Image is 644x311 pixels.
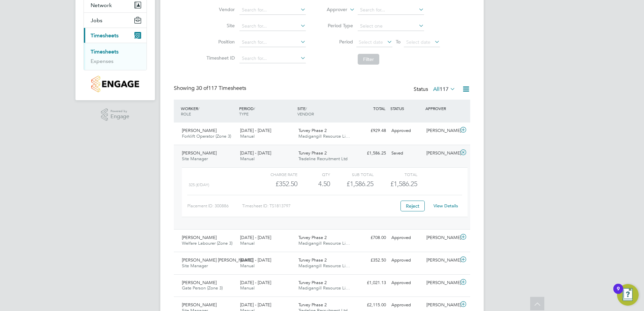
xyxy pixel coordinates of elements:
span: / [198,106,199,111]
label: Approver [317,6,347,13]
span: Select date [406,39,430,45]
img: countryside-properties-logo-retina.png [91,76,139,92]
div: Timesheet ID: TS1813797 [242,201,396,211]
span: TOTAL [373,106,385,111]
div: Approved [389,277,424,288]
div: Sub Total [330,170,374,178]
div: Approved [389,125,424,136]
span: / [254,106,255,111]
label: Timesheet ID [204,55,235,61]
div: Showing [174,85,248,92]
span: Madigangill Resource Li… [298,263,350,269]
a: Timesheets [91,48,119,55]
div: [PERSON_NAME] [424,125,459,136]
div: £1,586.25 [354,148,389,159]
input: Search for... [239,38,306,47]
a: Go to home page [84,76,147,92]
input: Search for... [239,22,306,31]
input: Search for... [239,5,306,15]
span: 117 Timesheets [196,85,246,92]
span: Manual [240,263,255,269]
span: Turvey Phase 2 [298,128,327,133]
div: WORKER [179,102,237,120]
span: [PERSON_NAME] [182,235,217,240]
div: QTY [297,170,330,178]
label: All [433,86,455,93]
span: Network [91,2,112,8]
span: Madigangill Resource Li… [298,285,350,291]
span: 325 (£/day) [189,182,209,187]
span: Turvey Phase 2 [298,150,327,156]
div: Placement ID: 300886 [187,201,242,211]
span: / [305,106,307,111]
div: Total [374,170,417,178]
span: 30 of [196,85,208,92]
label: Period Type [323,23,353,29]
button: Jobs [84,13,147,28]
input: Select one [358,22,424,31]
a: Powered byEngage [101,108,130,121]
div: 4.50 [297,178,330,189]
input: Search for... [358,5,424,15]
div: [PERSON_NAME] [424,255,459,266]
div: Approved [389,300,424,311]
div: Timesheets [84,43,147,70]
div: APPROVER [424,102,459,114]
input: Search for... [239,54,306,63]
a: View Details [433,203,458,209]
span: 117 [440,86,449,93]
div: SITE [296,102,354,120]
span: [DATE] - [DATE] [240,150,271,156]
span: Jobs [91,17,102,24]
div: [PERSON_NAME] [424,148,459,159]
button: Reject [400,201,425,211]
span: Turvey Phase 2 [298,302,327,308]
span: [DATE] - [DATE] [240,128,271,133]
label: Period [323,39,353,45]
span: £1,586.25 [390,180,417,188]
span: Madigangill Resource Li… [298,240,350,246]
span: [DATE] - [DATE] [240,302,271,308]
span: Turvey Phase 2 [298,235,327,240]
span: To [394,37,402,46]
div: [PERSON_NAME] [424,232,459,243]
div: £352.50 [354,255,389,266]
span: Welfare Labourer (Zone 3) [182,240,232,246]
div: 9 [617,289,620,298]
span: Manual [240,156,255,162]
span: Madigangill Resource Li… [298,133,350,139]
span: [PERSON_NAME] [182,302,217,308]
span: Tradeline Recruitment Ltd [298,156,348,162]
span: Turvey Phase 2 [298,257,327,263]
span: [DATE] - [DATE] [240,257,271,263]
button: Open Resource Center, 9 new notifications [617,284,639,306]
div: £1,021.13 [354,277,389,288]
span: [PERSON_NAME] [182,280,217,285]
label: Site [204,23,235,29]
span: ROLE [181,111,191,116]
span: Manual [240,133,255,139]
div: £352.50 [254,178,297,189]
span: Manual [240,285,255,291]
span: Timesheets [91,32,119,39]
span: Engage [110,114,129,119]
div: Charge rate [254,170,297,178]
span: Manual [240,240,255,246]
span: Gate Person (Zone 3) [182,285,223,291]
div: £708.00 [354,232,389,243]
div: STATUS [389,102,424,114]
span: Site Manager [182,263,208,269]
span: Forklift Operator (Zone 3) [182,133,231,139]
span: Turvey Phase 2 [298,280,327,285]
button: Timesheets [84,28,147,43]
button: Filter [358,54,379,65]
div: Approved [389,255,424,266]
span: [PERSON_NAME] [PERSON_NAME] [182,257,253,263]
div: PERIOD [237,102,296,120]
span: [DATE] - [DATE] [240,280,271,285]
label: Position [204,39,235,45]
span: VENDOR [297,111,314,116]
span: [DATE] - [DATE] [240,235,271,240]
label: Vendor [204,6,235,12]
div: Approved [389,232,424,243]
